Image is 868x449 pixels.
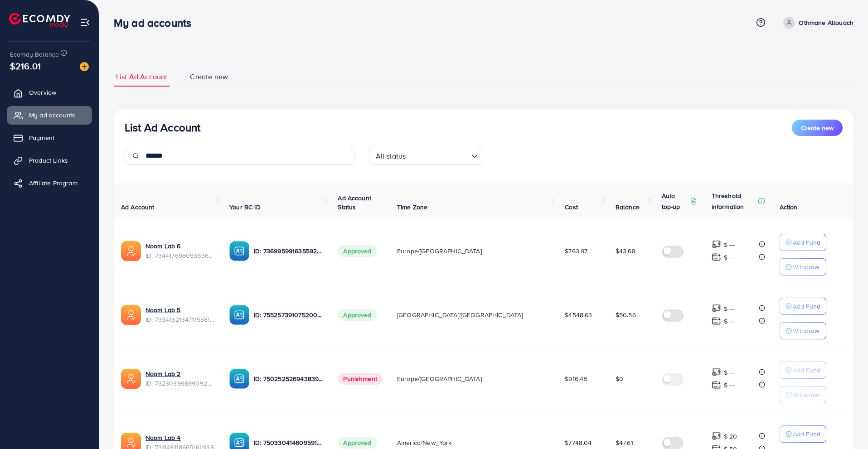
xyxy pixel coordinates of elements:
[121,203,155,212] span: Ad Account
[662,190,688,212] p: Auto top-up
[338,309,377,321] span: Approved
[7,129,92,147] a: Payment
[9,13,70,27] img: logo
[10,59,41,72] span: $216.01
[793,365,820,376] p: Add Fund
[229,369,249,389] img: ic-ba-acc.ded83a64.svg
[254,309,323,320] p: ID: 7552573910752002064
[29,156,68,165] span: Product Links
[793,325,819,336] p: Withdraw
[792,120,843,136] button: Create new
[397,246,482,256] span: Europe/[GEOGRAPHIC_DATA]
[145,305,181,314] a: Noom Lab 5
[121,241,141,261] img: ic-ads-acc.e4c84228.svg
[29,179,78,188] span: Affiliate Program
[565,374,587,383] span: $916.48
[190,72,228,82] span: Create new
[397,310,523,319] span: [GEOGRAPHIC_DATA]/[GEOGRAPHIC_DATA]
[145,433,181,442] a: Noom Lab 4
[724,431,737,442] p: $ 20
[29,88,56,97] span: Overview
[724,316,735,327] p: $ ---
[565,310,592,319] span: $4548.63
[254,246,323,256] p: ID: 7369959916355928081
[229,305,249,325] img: ic-ba-acc.ded83a64.svg
[712,252,721,262] img: top-up amount
[712,304,721,313] img: top-up amount
[116,72,167,82] span: List Ad Account
[780,298,826,315] button: Add Fund
[712,240,721,249] img: top-up amount
[7,106,92,124] a: My ad accounts
[145,379,215,388] span: ID: 7323039989909209089
[829,408,861,442] iframe: Chat
[229,203,261,212] span: Your BC ID
[145,241,181,251] a: Noom Lab 6
[397,374,482,383] span: Europe/[GEOGRAPHIC_DATA]
[799,17,853,28] p: Othmane Allouach
[724,380,735,391] p: $ ---
[7,83,92,101] a: Overview
[616,374,623,383] span: $0
[338,373,383,385] span: Punishment
[10,50,59,59] span: Ecomdy Balance
[793,389,819,400] p: Withdraw
[565,438,592,447] span: $7748.04
[29,111,75,120] span: My ad accounts
[712,367,721,377] img: top-up amount
[780,386,826,403] button: Withdraw
[793,429,820,439] p: Add Fund
[369,147,482,165] div: Search for option
[374,150,408,163] span: All status
[780,258,826,275] button: Withdraw
[793,261,819,272] p: Withdraw
[121,369,141,389] img: ic-ads-acc.e4c84228.svg
[254,437,323,448] p: ID: 7503304146095915016
[616,438,633,447] span: $47.61
[338,193,371,212] span: Ad Account Status
[712,316,721,326] img: top-up amount
[145,251,215,260] span: ID: 7344176980935360513
[793,301,820,312] p: Add Fund
[80,62,89,71] img: image
[616,246,635,256] span: $43.68
[254,373,323,384] p: ID: 7502525269438398465
[408,148,467,163] input: Search for option
[801,123,834,132] span: Create new
[780,322,826,339] button: Withdraw
[7,151,92,169] a: Product Links
[780,17,853,29] a: Othmane Allouach
[616,310,636,319] span: $50.56
[80,17,90,28] img: menu
[29,133,54,142] span: Payment
[145,315,215,324] span: ID: 7334132134711558146
[565,246,587,256] span: $763.97
[145,305,215,324] div: <span class='underline'>Noom Lab 5</span></br>7334132134711558146
[724,252,735,263] p: $ ---
[145,369,215,388] div: <span class='underline'>Noom Lab 2</span></br>7323039989909209089
[145,241,215,260] div: <span class='underline'>Noom Lab 6</span></br>7344176980935360513
[780,425,826,443] button: Add Fund
[565,203,578,212] span: Cost
[121,305,141,325] img: ic-ads-acc.e4c84228.svg
[724,367,735,378] p: $ ---
[397,438,452,447] span: America/New_York
[145,369,181,378] a: Noom Lab 2
[338,245,377,257] span: Approved
[114,16,199,29] h3: My ad accounts
[712,190,756,212] p: Threshold information
[712,431,721,441] img: top-up amount
[780,234,826,251] button: Add Fund
[780,203,798,212] span: Action
[397,203,427,212] span: Time Zone
[724,303,735,314] p: $ ---
[616,203,640,212] span: Balance
[712,380,721,390] img: top-up amount
[7,174,92,192] a: Affiliate Program
[229,241,249,261] img: ic-ba-acc.ded83a64.svg
[338,437,377,449] span: Approved
[793,237,820,248] p: Add Fund
[125,121,200,134] h3: List Ad Account
[780,362,826,379] button: Add Fund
